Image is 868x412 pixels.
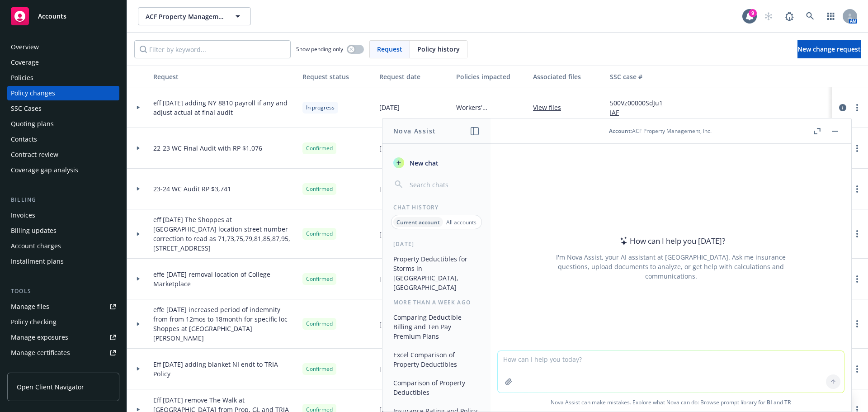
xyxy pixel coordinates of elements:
[7,361,119,375] a: Manage claims
[299,66,376,87] button: Request status
[153,270,295,289] span: effe [DATE] removal location of College Marketplace
[127,87,150,128] div: Toggle Row Expanded
[376,66,453,87] button: Request date
[837,102,848,113] a: circleInformation
[38,13,66,20] span: Accounts
[393,126,436,136] h1: Nova Assist
[11,132,37,147] div: Contacts
[306,230,333,238] span: Confirmed
[296,45,343,53] span: Show pending only
[138,7,251,25] button: ACF Property Management, Inc.
[852,364,863,374] a: more
[11,71,33,85] div: Policies
[533,72,603,81] div: Associated files
[396,218,440,226] p: Current account
[153,360,295,379] span: Eff [DATE] adding blanket NI endt to TRIA Policy
[153,184,231,194] span: 23-24 WC Audit RP $3,741
[127,128,150,169] div: Toggle Row Expanded
[610,98,670,117] a: 500Vz00000SdJu1IAF
[382,204,491,211] div: Chat History
[150,66,299,87] button: Request
[780,7,798,25] a: Report a Bug
[146,12,224,21] span: ACF Property Management, Inc.
[11,55,39,70] div: Coverage
[379,143,400,153] span: [DATE]
[7,208,119,223] a: Invoices
[529,66,606,87] button: Associated files
[606,66,674,87] button: SSC case #
[408,178,480,191] input: Search chats
[408,158,439,168] span: New chat
[494,393,848,412] span: Nova Assist can make mistakes. Explore what Nova can do: Browse prompt library for and
[302,72,372,81] div: Request status
[390,310,483,344] button: Comparing Deductible Billing and Ten Pay Premium Plans
[306,365,333,373] span: Confirmed
[7,117,119,131] a: Quoting plans
[11,254,64,269] div: Installment plans
[456,103,526,112] span: Workers' Compensation - 10/1/24-25 WC Policy
[153,305,295,343] span: effe [DATE] increased period of indemnity from from 12mos to 18month for specific loc Shoppes at ...
[306,185,333,193] span: Confirmed
[7,40,119,54] a: Overview
[11,101,42,116] div: SSC Cases
[852,184,863,194] a: more
[390,347,483,372] button: Excel Comparison of Property Deductibles
[533,103,568,112] a: View files
[11,86,55,100] div: Policy changes
[379,103,400,112] span: [DATE]
[382,298,491,306] div: More than a week ago
[7,195,119,204] div: Billing
[153,98,295,117] span: eff [DATE] adding NY 8810 payroll if any and adjust actual at final audit
[852,143,863,154] a: more
[11,315,57,329] div: Policy checking
[7,346,119,360] a: Manage certificates
[382,240,491,248] div: [DATE]
[127,169,150,209] div: Toggle Row Expanded
[17,382,84,392] span: Open Client Navigator
[617,235,725,247] div: How can I help you [DATE]?
[379,184,400,194] span: [DATE]
[456,72,526,81] div: Policies impacted
[544,252,798,281] div: I'm Nova Assist, your AI assistant at [GEOGRAPHIC_DATA]. Ask me insurance questions, upload docum...
[7,4,119,29] a: Accounts
[7,132,119,147] a: Contacts
[153,215,295,253] span: eff [DATE] The Shoppes at [GEOGRAPHIC_DATA] location street number correction to read as 71,73,75...
[749,9,757,17] div: 9
[453,66,529,87] button: Policies impacted
[390,375,483,400] button: Comparison of Property Deductibles
[11,117,54,131] div: Quoting plans
[379,319,400,329] span: [DATE]
[609,127,631,135] span: Account
[127,299,150,349] div: Toggle Row Expanded
[852,228,863,239] a: more
[379,364,400,374] span: [DATE]
[784,398,791,406] a: TR
[127,349,150,389] div: Toggle Row Expanded
[767,398,772,406] a: BI
[306,275,333,283] span: Confirmed
[127,209,150,259] div: Toggle Row Expanded
[390,251,483,295] button: Property Deductibles for Storms in [GEOGRAPHIC_DATA], [GEOGRAPHIC_DATA]
[377,44,402,54] span: Request
[11,330,68,345] div: Manage exposures
[7,55,119,70] a: Coverage
[11,299,49,314] div: Manage files
[153,143,262,153] span: 22-23 WC Final Audit with RP $1,076
[153,72,295,81] div: Request
[852,318,863,329] a: more
[7,315,119,329] a: Policy checking
[7,86,119,100] a: Policy changes
[446,218,476,226] p: All accounts
[7,71,119,85] a: Policies
[801,7,819,25] a: Search
[11,40,39,54] div: Overview
[7,287,119,296] div: Tools
[7,101,119,116] a: SSC Cases
[11,147,58,162] div: Contract review
[609,127,712,135] div: : ACF Property Management, Inc.
[306,320,333,328] span: Confirmed
[797,45,861,53] span: New change request
[306,104,335,112] span: In progress
[7,330,119,345] a: Manage exposures
[127,259,150,299] div: Toggle Row Expanded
